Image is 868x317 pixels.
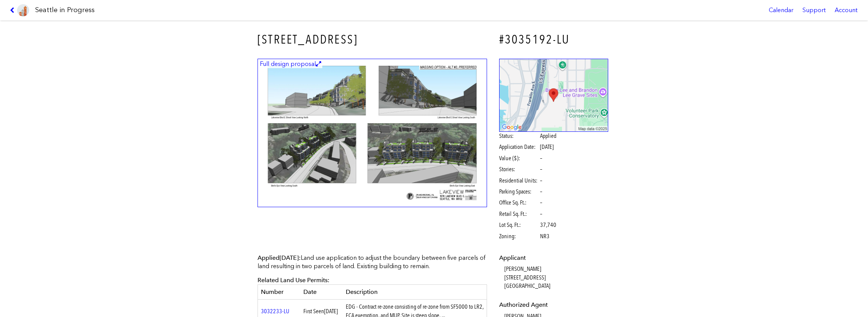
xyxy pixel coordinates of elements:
span: – [540,210,542,218]
span: Zoning: [499,232,539,240]
span: Retail Sq. Ft.: [499,210,539,218]
span: Lot Sq. Ft.: [499,221,539,229]
th: Number [258,285,300,300]
span: [DATE] [324,308,338,315]
span: Status: [499,132,539,140]
th: Description [343,285,487,300]
span: 37,740 [540,221,556,229]
img: favicon-96x96.png [17,4,29,16]
h1: Seattle in Progress [35,5,95,15]
span: [DATE] [540,143,554,150]
p: Land use application to adjust the boundary between five parcels of land resulting in two parcels... [258,254,487,271]
h4: #3035192-LU [499,31,609,48]
img: 30.jpg [258,59,487,208]
span: Application Date: [499,143,539,151]
span: Stories: [499,165,539,173]
span: – [540,187,542,196]
span: – [540,176,542,185]
span: Applied [540,132,556,140]
span: – [540,165,542,173]
span: [DATE] [279,254,299,261]
span: – [540,198,542,207]
span: NR3 [540,232,550,240]
dt: Applicant [499,254,609,262]
span: Value ($): [499,154,539,162]
span: Applied : [258,254,301,261]
th: Date [300,285,343,300]
h3: [STREET_ADDRESS] [258,31,487,48]
span: – [540,154,542,162]
dd: [PERSON_NAME] [STREET_ADDRESS] [GEOGRAPHIC_DATA] [504,265,609,290]
dt: Authorized Agent [499,301,609,309]
span: Parking Spaces: [499,187,539,196]
figcaption: Full design proposal [259,60,322,68]
img: staticmap [499,59,609,132]
span: Residential Units: [499,176,539,185]
span: Related Land Use Permits: [258,276,329,284]
a: Full design proposal [258,59,487,208]
span: Office Sq. Ft.: [499,198,539,207]
a: 3032233-LU [261,308,289,315]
